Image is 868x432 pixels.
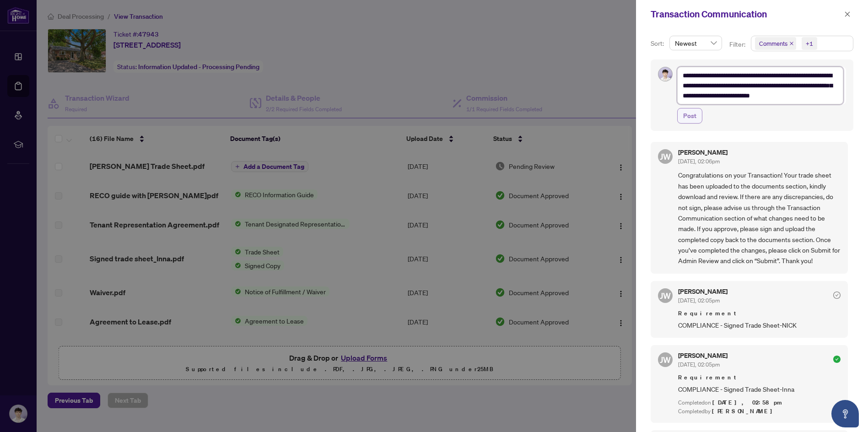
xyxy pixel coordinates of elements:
[678,309,841,318] span: Requirement
[833,356,841,363] span: check-circle
[678,407,841,416] div: Completed by
[678,384,841,394] span: COMPLIANCE - Signed Trade Sheet-Inna
[678,297,720,304] span: [DATE], 02:05pm
[678,170,841,266] span: Congratulations on your Transaction! Your trade sheet has been uploaded to the documents section,...
[755,37,796,50] span: Comments
[658,67,672,81] img: Profile Icon
[683,108,696,123] span: Post
[651,38,666,49] p: Sort:
[678,288,728,295] h5: [PERSON_NAME]
[678,158,720,165] span: [DATE], 02:06pm
[678,320,841,330] span: COMPLIANCE - Signed Trade Sheet-NICK
[660,353,671,366] span: JW
[677,108,702,124] button: Post
[806,39,813,48] div: +1
[759,39,787,48] span: Comments
[789,41,794,46] span: close
[675,36,717,50] span: Newest
[844,11,851,17] span: close
[712,399,783,406] span: [DATE], 02:58pm
[678,149,728,156] h5: [PERSON_NAME]
[678,373,841,382] span: Requirement
[833,292,841,299] span: check-circle
[678,361,720,368] span: [DATE], 02:05pm
[831,400,859,427] button: Open asap
[660,150,671,163] span: JW
[678,399,841,407] div: Completed on
[729,39,747,49] p: Filter:
[712,407,777,415] span: [PERSON_NAME]
[651,7,841,21] div: Transaction Communication
[660,289,671,302] span: JW
[678,352,728,359] h5: [PERSON_NAME]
